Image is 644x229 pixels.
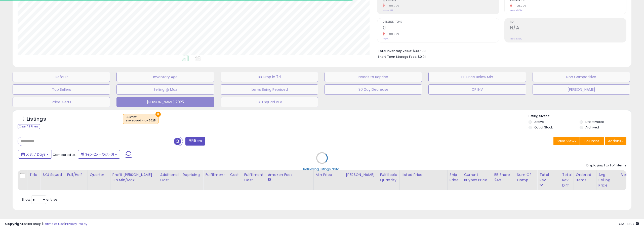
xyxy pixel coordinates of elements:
h2: 0 [383,25,499,32]
button: Items Being Repriced [221,84,318,95]
div: seller snap | | [5,222,87,226]
button: Non Competitive [533,72,630,82]
span: 2025-10-9 19:07 GMT [619,221,639,226]
b: Total Inventory Value: [378,49,412,53]
span: $0.91 [418,54,426,59]
small: Prev: $381 [383,9,393,12]
small: Prev: 18.16% [510,37,522,40]
button: CP INV [428,84,526,95]
b: Short Term Storage Fees: [378,55,417,59]
small: -100.00% [385,32,399,36]
a: Privacy Policy [65,221,87,226]
small: Prev: 45.71% [510,9,522,12]
small: -100.00% [385,4,399,8]
button: BB Price Below Min [428,72,526,82]
button: Selling @ Max [116,84,214,95]
a: Terms of Use [43,221,64,226]
span: ROI [510,21,626,23]
button: Default [13,72,110,82]
h2: N/A [510,25,626,32]
button: [PERSON_NAME] [533,84,630,95]
small: -100.00% [512,4,527,8]
button: BB Drop in 7d [221,72,318,82]
button: Needs to Reprice [325,72,422,82]
small: Prev: 7 [383,37,389,40]
strong: Copyright [5,221,23,226]
button: SKU Squad REV [221,97,318,107]
button: 30 Day Decrease [325,84,422,95]
div: Retrieving listings data.. [303,167,341,171]
button: Inventory Age [116,72,214,82]
li: $30,600 [378,48,623,54]
button: [PERSON_NAME] 2025 [116,97,214,107]
button: Top Sellers [13,84,110,95]
button: Price Alerts [13,97,110,107]
span: Ordered Items [383,21,499,23]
